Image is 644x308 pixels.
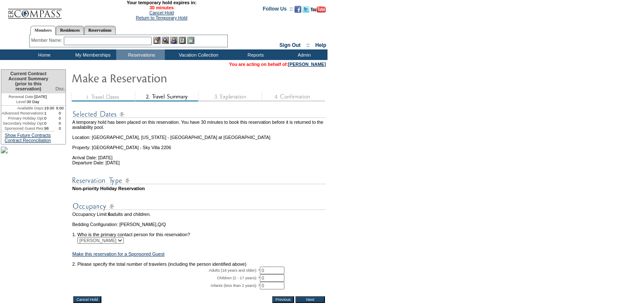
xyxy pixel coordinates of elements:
[179,37,186,44] img: Reservations
[279,49,327,60] td: Admin
[306,42,310,48] span: ::
[1,116,44,121] td: Primary Holiday Opt:
[54,116,65,121] td: 0
[1,70,54,93] td: Current Contract Account Summary (prior to this reservation)
[165,49,230,60] td: Vacation Collection
[108,212,110,217] span: 6
[19,49,68,60] td: Home
[311,8,326,14] a: Subscribe to our YouTube Channel
[56,26,84,35] a: Residences
[72,130,326,140] td: Location: [GEOGRAPHIC_DATA], [US_STATE] - [GEOGRAPHIC_DATA] at [GEOGRAPHIC_DATA]
[54,126,65,131] td: 0
[288,62,326,67] a: [PERSON_NAME]
[1,99,54,106] td: 30 Day
[153,37,161,44] img: b_edit.gif
[187,37,194,44] img: b_calculator.gif
[136,15,188,20] a: Return to Temporary Hold
[72,140,326,150] td: Property: [GEOGRAPHIC_DATA] - Sky Villa 2206
[55,86,65,91] span: Disc.
[72,274,260,282] td: Children (2 - 17 years): *
[44,121,55,126] td: 0
[1,93,54,99] td: [DATE]
[5,138,51,143] a: Contract Reconciliation
[44,116,55,121] td: 0
[72,109,326,120] img: subTtlSelectedDates.gif
[72,175,326,186] img: subTtlResType.gif
[72,227,326,237] td: 1. Who is the primary contact person for this reservation?
[7,2,62,19] img: Compass Home
[135,93,198,101] img: step2_state2.gif
[1,106,44,111] td: Available Days:
[1,121,44,126] td: Secondary Holiday Opt:
[1,126,44,131] td: Sponsored Guest Res:
[72,212,326,217] td: Occupancy Limit: adults and children.
[84,26,116,35] a: Reservations
[295,6,301,13] img: Become our fan on Facebook
[279,42,300,48] a: Sign Out
[8,94,34,99] span: Renewal Date:
[230,49,279,60] td: Reports
[68,49,116,60] td: My Memberships
[229,62,326,67] span: You are acting on behalf of:
[72,267,260,274] td: Adults (18 years and older): *
[311,6,326,13] img: Subscribe to our YouTube Channel
[272,296,294,303] input: Previous
[162,37,169,44] img: View
[72,222,326,227] td: Bedding Configuration: [PERSON_NAME],Q/Q
[72,160,326,165] td: Departure Date: [DATE]
[54,111,65,116] td: 0
[295,8,301,14] a: Become our fan on Facebook
[54,106,65,111] td: 9.00
[170,37,177,44] img: Impersonate
[44,126,55,131] td: 98
[149,10,174,15] a: Cancel Hold
[1,147,8,153] img: Shot-20-028.jpg
[44,111,55,116] td: 1
[30,26,56,35] a: Members
[72,120,326,130] td: A temporary hold has been placed on this reservation. You have 30 minutes to book this reservatio...
[72,186,326,191] td: Non-priority Holiday Reservation
[73,296,101,303] input: Cancel Hold
[262,93,325,101] img: step4_state1.gif
[303,6,309,13] img: Follow us on Twitter
[44,106,55,111] td: 19.00
[72,201,326,212] img: subTtlOccupancy.gif
[31,37,64,44] div: Member Name:
[263,5,293,15] td: Follow Us ::
[295,296,325,303] input: Next
[71,69,240,86] img: Make Reservation
[71,93,135,101] img: step1_state3.gif
[72,150,326,160] td: Arrival Date: [DATE]
[1,111,44,116] td: Advanced Reservations:
[303,8,309,14] a: Follow us on Twitter
[72,262,326,267] td: 2. Please specify the total number of travelers (including the person identified above)
[5,133,51,138] a: Show Future Contracts
[72,282,260,289] td: Infants (less than 2 years): *
[16,99,27,104] span: Level:
[54,121,65,126] td: 0
[198,93,262,101] img: step3_state1.gif
[116,49,165,60] td: Reservations
[72,251,164,256] a: Make this reservation for a Sponsored Guest
[66,5,257,10] span: 30 minutes
[315,42,326,48] a: Help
